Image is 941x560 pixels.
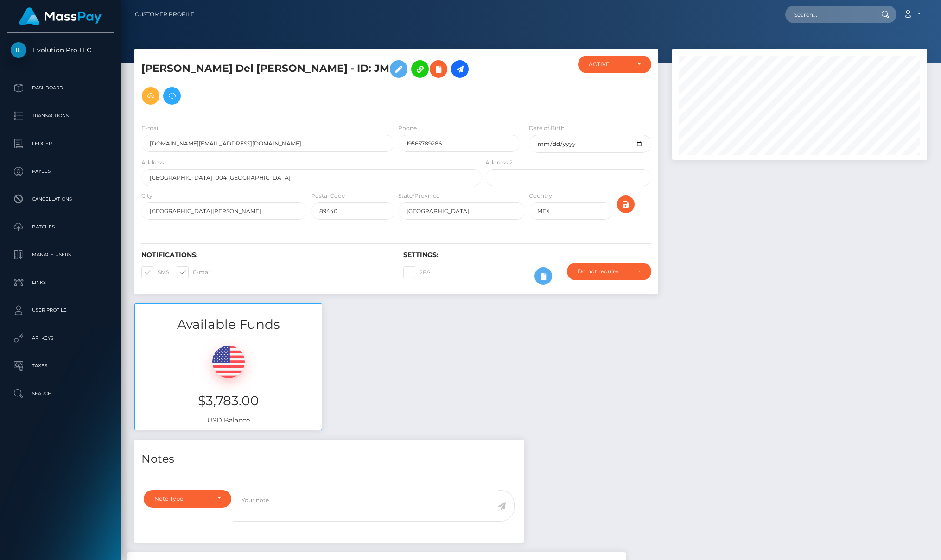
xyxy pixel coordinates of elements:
button: Note Type [144,490,231,508]
div: Note Type [154,495,210,503]
div: ACTIVE [589,61,630,68]
img: USD.png [212,346,245,378]
h3: $3,783.00 [142,392,315,410]
input: Search... [785,6,872,23]
a: Payees [7,160,114,183]
p: Links [11,276,110,289]
label: 2FA [403,266,431,278]
a: Transactions [7,104,114,127]
label: Country [529,192,552,200]
label: State/Province [398,192,439,200]
label: Date of Birth [529,124,565,132]
button: ACTIVE [578,56,651,73]
a: Taxes [7,354,114,378]
h4: Notes [141,451,517,467]
div: USD Balance [135,334,322,430]
a: Links [7,271,114,294]
p: Batches [11,220,110,234]
label: City [141,192,153,200]
label: Phone [398,124,417,132]
p: Transactions [11,109,110,123]
p: User Profile [11,303,110,317]
label: Address 2 [485,158,513,167]
a: Initiate Payout [451,60,469,78]
p: Search [11,387,110,401]
p: Taxes [11,359,110,373]
a: Cancellations [7,188,114,211]
label: SMS [141,266,169,278]
div: Do not require [578,268,630,275]
a: Manage Users [7,243,114,266]
label: E-mail [177,266,211,278]
p: Payees [11,164,110,178]
a: Dashboard [7,76,114,100]
a: User Profile [7,299,114,322]
img: iEvolution Pro LLC [11,42,26,58]
span: iEvolution Pro LLC [7,46,114,54]
h6: Settings: [403,251,651,259]
h6: Notifications: [141,251,389,259]
a: API Keys [7,327,114,350]
h5: [PERSON_NAME] Del [PERSON_NAME] - ID: JM [141,56,477,109]
button: Do not require [567,263,651,280]
p: Manage Users [11,248,110,262]
p: Dashboard [11,81,110,95]
label: Address [141,158,164,167]
label: E-mail [141,124,159,132]
p: API Keys [11,331,110,345]
img: MassPay Logo [19,7,102,25]
a: Ledger [7,132,114,155]
a: Search [7,382,114,405]
a: Customer Profile [135,5,194,24]
p: Ledger [11,137,110,151]
label: Postal Code [311,192,345,200]
p: Cancellations [11,192,110,206]
a: Batches [7,215,114,239]
h3: Available Funds [135,315,322,333]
